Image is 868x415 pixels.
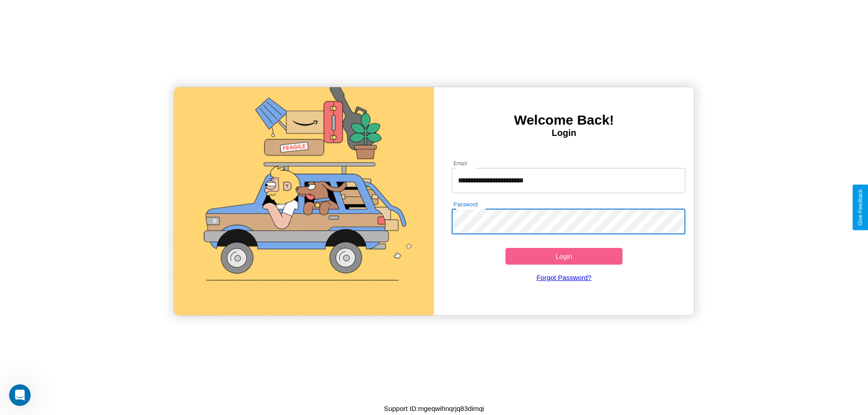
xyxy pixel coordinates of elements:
img: gif [174,87,434,315]
div: Give Feedback [857,189,863,226]
label: Password [453,201,477,208]
button: Login [505,248,623,265]
iframe: Intercom live chat [9,384,31,406]
p: Support ID: mgeqwihnqrjq83dimqi [384,402,484,415]
label: Email [453,159,467,167]
a: Forgot Password? [447,265,681,290]
h3: Welcome Back! [434,112,694,128]
h4: Login [434,128,694,138]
